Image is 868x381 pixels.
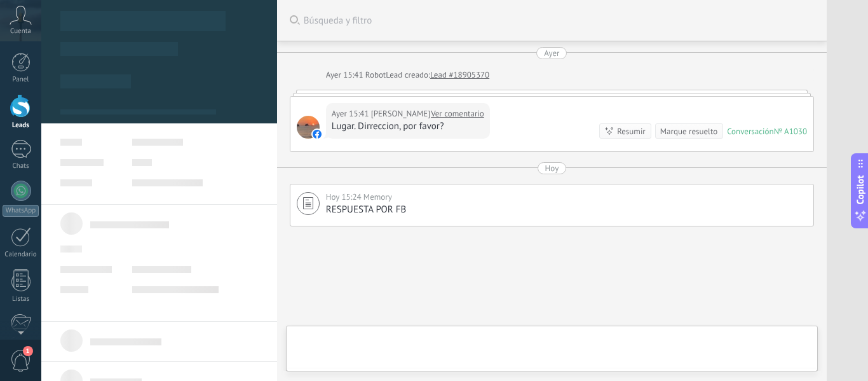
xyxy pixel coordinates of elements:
div: Ayer [544,47,559,59]
span: Ana Aviles [297,116,320,139]
div: Leads [3,121,39,130]
span: 1 [23,346,33,356]
a: Ver comentario [431,107,484,120]
div: № A1030 [774,126,807,137]
div: Calendario [3,251,39,259]
span: Ana Aviles [371,107,430,120]
div: Lugar. Dirreccion, por favor? [332,120,484,133]
span: RESPUESTA POR FB [326,204,406,216]
div: Listas [3,295,39,303]
div: Hoy [545,162,559,174]
div: WhatsApp [3,205,39,217]
span: Búsqueda y filtro [304,15,814,27]
div: Chats [3,162,39,170]
div: Marque resuelto [660,125,717,137]
div: Resumir [617,125,646,137]
div: Lead creado: [386,69,430,81]
div: Ayer 15:41 [326,69,365,81]
span: Copilot [854,175,867,204]
img: facebook-sm.svg [313,130,322,139]
div: Conversación [727,126,774,137]
span: Robot [365,69,386,80]
div: Hoy 15:24 [326,191,363,204]
div: Ayer 15:41 [332,107,371,120]
span: Memory [363,191,392,202]
div: Panel [3,76,39,84]
span: Cuenta [10,27,31,36]
a: Lead #18905370 [430,69,489,81]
